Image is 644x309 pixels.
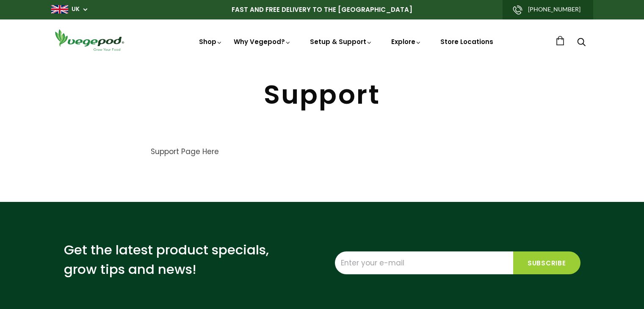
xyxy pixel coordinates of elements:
a: Setup & Support [310,37,373,46]
input: Subscribe [513,251,580,274]
a: Store Locations [440,37,493,46]
div: Support Page Here [121,125,523,181]
img: gb_large.png [51,5,68,14]
p: Get the latest product specials, grow tips and news! [64,240,276,279]
input: Enter your e-mail [335,251,513,274]
img: Vegepod [51,28,127,52]
a: Why Vegepod? [234,37,291,46]
a: Search [577,39,586,47]
a: Explore [391,37,422,46]
h1: Support [51,82,593,108]
a: Shop [199,37,223,46]
a: UK [72,5,80,14]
